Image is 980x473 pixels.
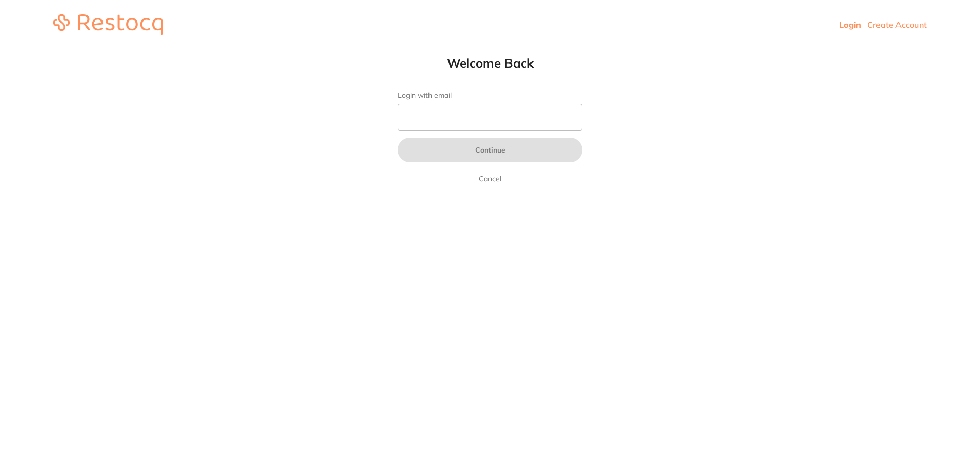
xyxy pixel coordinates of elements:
[867,19,927,30] a: Create Account
[398,91,582,100] label: Login with email
[398,138,582,162] button: Continue
[477,173,503,185] a: Cancel
[377,55,603,71] h1: Welcome Back
[839,19,861,30] a: Login
[53,14,163,35] img: restocq_logo.svg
